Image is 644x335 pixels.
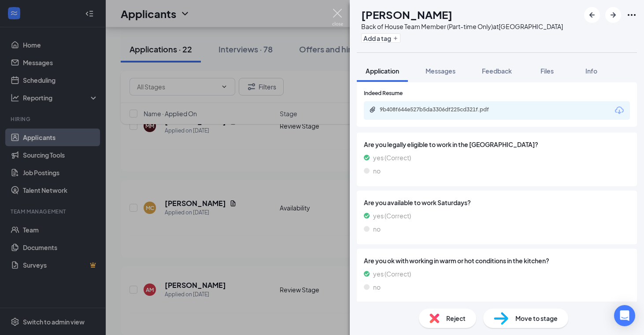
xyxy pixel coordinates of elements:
[366,67,399,75] span: Application
[446,313,466,323] span: Reject
[393,36,398,41] svg: Plus
[584,7,600,23] button: ArrowLeftNew
[373,153,411,162] span: yes (Correct)
[369,106,512,114] a: Paperclip9b408f644e527b5da3306df225cd321f.pdf
[608,10,618,20] svg: ArrowRight
[373,282,381,292] span: no
[515,313,558,323] span: Move to stage
[587,10,597,20] svg: ArrowLeftNew
[605,7,621,23] button: ArrowRight
[482,67,512,75] span: Feedback
[373,269,411,279] span: yes (Correct)
[585,67,597,75] span: Info
[380,106,503,113] div: 9b408f644e527b5da3306df225cd321f.pdf
[364,256,630,265] span: Are you ok with working in warm or hot conditions in the kitchen?
[364,140,630,149] span: Are you legally eligible to work in the [GEOGRAPHIC_DATA]?
[373,166,381,176] span: no
[614,105,625,116] svg: Download
[373,224,381,234] span: no
[361,22,563,31] div: Back of House Team Member (Part-time Only) at [GEOGRAPHIC_DATA]
[626,10,637,20] svg: Ellipses
[364,198,630,207] span: Are you available to work Saturdays?
[426,67,455,75] span: Messages
[361,33,400,43] button: PlusAdd a tag
[614,305,635,326] div: Open Intercom Messenger
[373,211,411,221] span: yes (Correct)
[369,106,376,113] svg: Paperclip
[540,67,554,75] span: Files
[364,89,403,98] span: Indeed Resume
[361,7,452,22] h1: [PERSON_NAME]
